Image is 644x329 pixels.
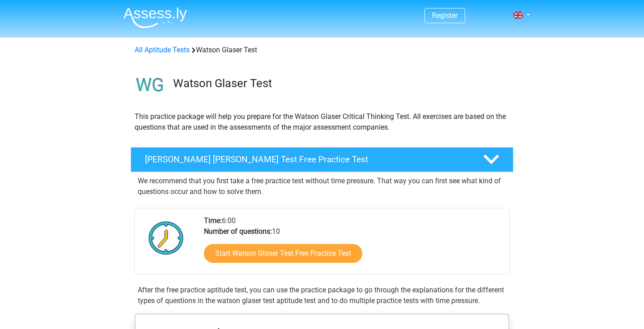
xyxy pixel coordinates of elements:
b: Number of questions: [204,227,272,236]
div: Watson Glaser Test [131,45,513,55]
div: 6:00 10 [197,215,509,274]
img: Assessly [123,7,187,28]
p: We recommend that you first take a free practice test without time pressure. That way you can fir... [138,176,506,197]
a: Register [432,11,458,20]
img: watson glaser test [131,66,169,104]
p: This practice package will help you prepare for the Watson Glaser Critical Thinking Test. All exe... [135,111,509,133]
a: Start Watson Glaser Test Free Practice Test [204,244,362,263]
b: Time: [204,216,222,225]
h4: [PERSON_NAME] [PERSON_NAME] Test Free Practice Test [145,154,469,164]
a: [PERSON_NAME] [PERSON_NAME] Test Free Practice Test [127,147,517,172]
a: All Aptitude Tests [135,46,190,54]
div: After the free practice aptitude test, you can use the practice package to go through the explana... [134,285,510,306]
h3: Watson Glaser Test [173,76,506,90]
img: Clock [144,215,189,260]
